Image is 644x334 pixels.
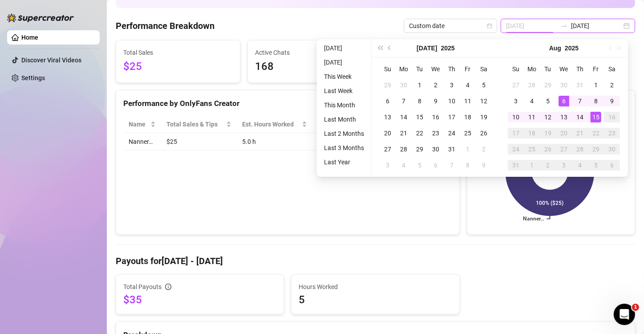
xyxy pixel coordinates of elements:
div: 20 [559,128,569,138]
td: 2025-08-25 [524,141,540,157]
div: 3 [382,160,393,171]
td: 2025-07-31 [572,77,588,93]
td: 2025-07-03 [444,77,460,93]
td: 2025-07-25 [460,125,476,141]
td: 2025-08-16 [604,109,620,125]
div: 1 [527,160,537,171]
td: 2025-08-18 [524,125,540,141]
div: 9 [478,160,489,171]
th: Sales / Hour [312,116,370,133]
td: 2025-08-27 [556,141,572,157]
th: We [556,61,572,77]
td: 2025-08-02 [476,141,492,157]
div: 5 [414,160,425,171]
th: Mo [524,61,540,77]
td: 2025-08-02 [604,77,620,93]
span: Active Chats [255,48,365,57]
td: 2025-08-28 [572,141,588,157]
div: 6 [382,96,393,106]
td: 2025-06-30 [396,77,412,93]
td: 2025-08-17 [508,125,524,141]
td: 2025-08-22 [588,125,604,141]
th: Tu [412,61,428,77]
div: 24 [446,128,457,138]
input: Start date [506,21,557,31]
div: 9 [607,96,617,106]
td: 2025-07-13 [380,109,396,125]
td: 2025-07-31 [444,141,460,157]
li: This Month [320,100,368,110]
td: 2025-07-11 [460,93,476,109]
div: 11 [462,96,473,106]
img: logo-BBDzfeDw.svg [7,13,74,22]
div: 21 [575,128,585,138]
td: 2025-07-18 [460,109,476,125]
div: 23 [607,128,617,138]
li: Last 3 Months [320,143,368,153]
td: 2025-07-14 [396,109,412,125]
td: 2025-08-05 [412,157,428,173]
td: 2025-08-31 [508,157,524,173]
td: 2025-08-06 [428,157,444,173]
div: 19 [478,112,489,122]
div: 22 [591,128,601,138]
div: 30 [607,144,617,155]
button: Choose a month [417,39,437,57]
td: 2025-08-04 [524,93,540,109]
th: Th [444,61,460,77]
span: $35 [123,293,276,307]
span: calendar [487,23,492,29]
div: 25 [527,144,537,155]
input: End date [571,21,622,31]
div: 31 [446,144,457,155]
span: $25 [123,58,233,75]
td: 2025-07-27 [380,141,396,157]
div: 4 [575,160,585,171]
td: 2025-07-02 [428,77,444,93]
td: 2025-07-29 [540,77,556,93]
button: Choose a month [549,39,561,57]
td: 2025-07-30 [428,141,444,157]
td: 2025-06-29 [380,77,396,93]
div: 12 [478,96,489,106]
td: 2025-08-07 [572,93,588,109]
li: Last Month [320,114,368,125]
div: 17 [446,112,457,122]
div: 4 [527,96,537,106]
div: 30 [430,144,441,155]
div: 30 [398,80,409,90]
div: 31 [575,80,585,90]
td: 2025-07-29 [412,141,428,157]
div: 23 [430,128,441,138]
div: 15 [591,112,601,122]
iframe: Intercom live chat [614,304,635,325]
div: 11 [527,112,537,122]
th: Name [123,116,161,133]
div: 9 [430,96,441,106]
td: 2025-08-03 [380,157,396,173]
td: 2025-08-05 [540,93,556,109]
span: Total Payouts [123,282,162,292]
td: 2025-08-13 [556,109,572,125]
td: 2025-08-23 [604,125,620,141]
td: 2025-08-29 [588,141,604,157]
div: 2 [478,144,489,155]
div: 18 [462,112,473,122]
div: 4 [462,80,473,90]
div: 8 [591,96,601,106]
div: 21 [398,128,409,138]
td: 2025-07-30 [556,77,572,93]
td: 2025-07-23 [428,125,444,141]
td: 2025-08-26 [540,141,556,157]
td: 2025-09-01 [524,157,540,173]
div: 16 [607,112,617,122]
div: 7 [398,96,409,106]
th: Fr [460,61,476,77]
div: 5 [543,96,553,106]
span: Total Sales [123,48,233,57]
text: Nanner… [523,216,544,222]
div: 6 [559,96,569,106]
td: 2025-07-05 [476,77,492,93]
td: 2025-07-04 [460,77,476,93]
div: 15 [414,112,425,122]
